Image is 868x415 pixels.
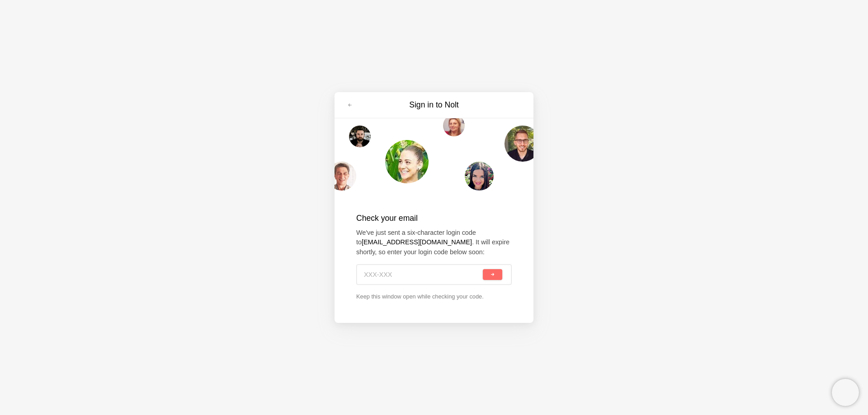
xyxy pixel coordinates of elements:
iframe: Chatra live chat [832,379,859,406]
h2: Check your email [356,212,512,224]
p: Keep this window open while checking your code. [356,292,512,301]
input: XXX-XXX [364,265,481,284]
p: We've just sent a six-character login code to . It will expire shortly, so enter your login code ... [356,228,512,257]
strong: [EMAIL_ADDRESS][DOMAIN_NAME] [362,238,472,246]
h3: Sign in to Nolt [358,99,510,111]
